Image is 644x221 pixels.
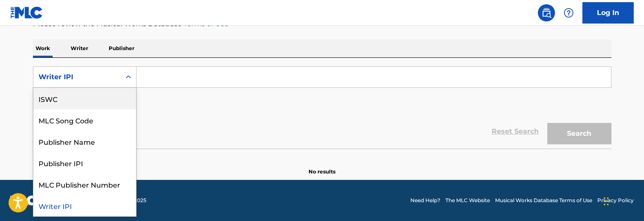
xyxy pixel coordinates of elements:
[33,131,136,152] div: Publisher Name
[33,173,136,195] div: MLC Publisher Number
[10,195,37,206] img: logo
[597,197,634,204] a: Privacy Policy
[495,197,592,204] a: Musical Works Database Terms of Use
[33,109,136,131] div: MLC Song Code
[10,6,43,19] img: MLC Logo
[604,188,609,214] div: Drag
[309,158,335,176] p: No results
[445,197,490,204] a: The MLC Website
[541,8,552,18] img: search
[560,4,577,21] div: Help
[33,195,136,216] div: Writer IPI
[33,152,136,173] div: Publisher IPI
[33,66,611,149] form: Search Form
[582,2,634,24] a: Log In
[601,180,644,221] iframe: Chat Widget
[68,39,91,57] p: Writer
[538,4,555,21] a: Public Search
[106,39,137,57] p: Publisher
[39,72,116,82] div: Writer IPI
[33,39,53,57] p: Work
[410,197,440,204] a: Need Help?
[33,88,136,109] div: ISWC
[564,8,574,18] img: help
